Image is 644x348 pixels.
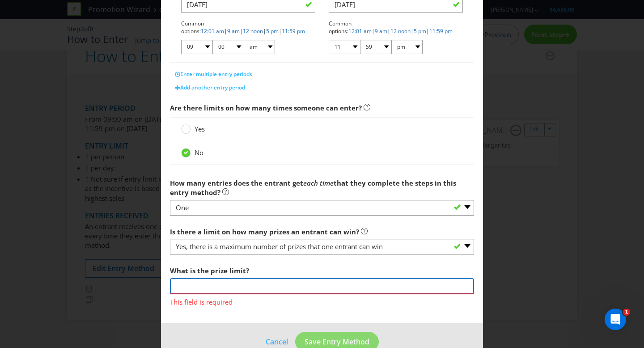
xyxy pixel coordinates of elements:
[387,27,390,35] span: |
[279,27,282,35] span: |
[429,27,453,35] a: 11:59 pm
[348,27,372,35] a: 12:01 am
[170,81,250,94] button: Add another entry period
[180,70,252,78] span: Enter multiple entry periods
[390,27,411,35] a: 12 noon
[170,294,474,307] span: This field is required
[181,20,204,35] span: Common options:
[265,336,288,348] button: Cancel
[170,68,257,81] button: Enter multiple entry periods
[170,227,359,236] span: Is there a limit on how many prizes an entrant can win?
[623,309,630,316] span: 1
[195,124,205,133] span: Yes
[170,178,456,197] span: that they complete the steps in this entry method?
[411,27,414,35] span: |
[266,27,279,35] a: 5 pm
[329,20,352,35] span: Common options:
[180,84,245,91] span: Add another entry period
[224,27,227,35] span: |
[426,27,429,35] span: |
[243,27,263,35] a: 12 noon
[170,178,303,187] span: How many entries does the entrant get
[195,148,203,157] span: No
[375,27,387,35] a: 9 am
[372,27,375,35] span: |
[303,178,334,187] em: each time
[414,27,426,35] a: 5 pm
[227,27,240,35] a: 9 am
[170,103,362,112] span: Are there limits on how many times someone can enter?
[605,309,626,330] iframe: Intercom live chat
[170,266,249,275] span: What is the prize limit?
[240,27,243,35] span: |
[282,27,305,35] a: 11:59 pm
[305,337,369,347] span: Save Entry Method
[201,27,224,35] a: 12:01 am
[263,27,266,35] span: |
